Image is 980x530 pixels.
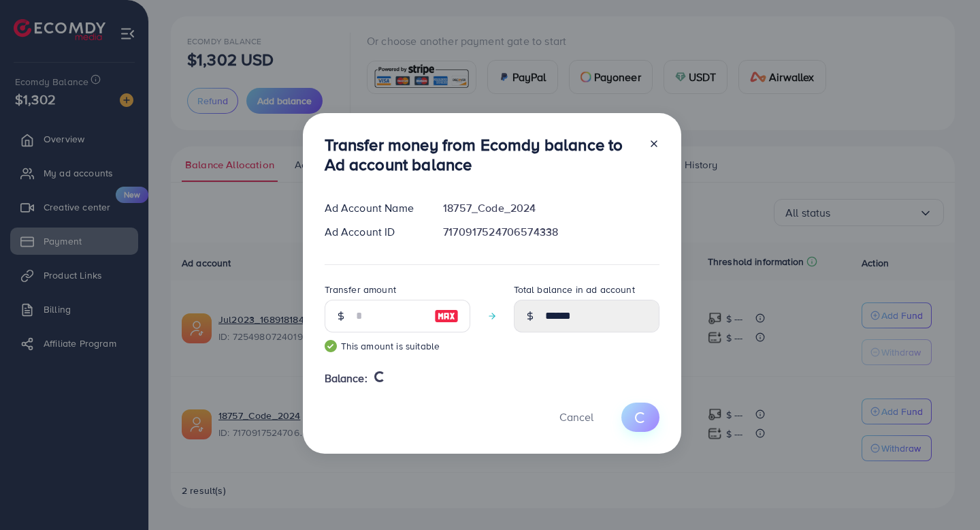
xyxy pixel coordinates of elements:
[432,224,670,240] div: 7170917524706574338
[434,308,459,324] img: image
[325,371,367,386] span: Balance:
[325,339,470,353] small: This amount is suitable
[325,135,638,174] h3: Transfer money from Ecomdy balance to Ad account balance
[314,200,433,216] div: Ad Account Name
[542,403,610,432] button: Cancel
[325,340,337,352] img: guide
[559,409,593,424] span: Cancel
[314,224,433,240] div: Ad Account ID
[922,469,970,520] iframe: Chat
[325,283,396,296] label: Transfer amount
[432,200,670,216] div: 18757_Code_2024
[514,283,635,296] label: Total balance in ad account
